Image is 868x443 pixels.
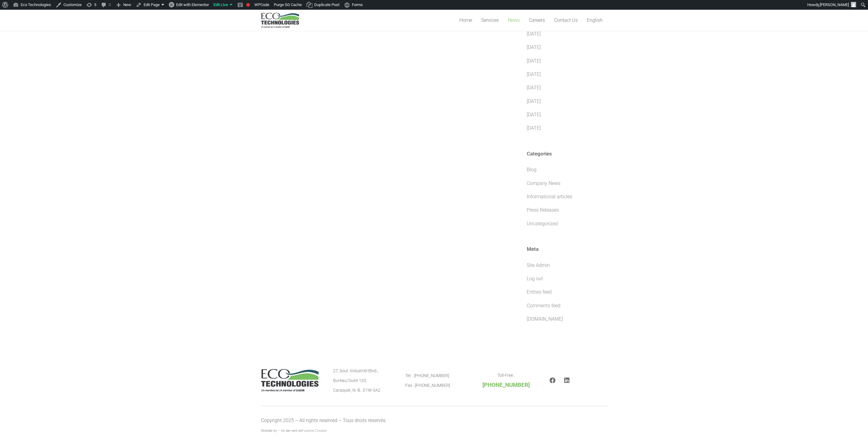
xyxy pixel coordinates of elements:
a: Facebook [550,377,556,383]
a: Uncategorized [527,221,558,227]
span: Contact Us [554,17,578,23]
a: Press Releases [527,207,559,213]
a: [DATE] [527,58,541,64]
span: Careers [529,17,545,23]
h3: Categories [527,151,607,157]
p: Tel. : [PHONE_NUMBER] Fax : [PHONE_NUMBER] [405,371,463,390]
a: LinkedIn [564,377,570,383]
a: Log out [527,276,543,281]
a: [DATE] [527,98,541,104]
a: [DATE] [527,44,541,50]
p: 27, boul. Industriel Blvd., Bureau/Suite 120, Caraquet, N.-B., E1W 0A2 [333,366,391,395]
span: English [587,17,603,23]
a: Company News [527,180,560,186]
h3: Meta [527,246,607,252]
p: Toll-Free : [477,370,535,390]
a: [DATE] [527,85,541,90]
span: News [508,17,520,23]
a: Fusebox Creative [302,429,327,433]
a: Comments feed [527,303,560,308]
a: Blog [527,167,536,172]
span: Home [459,17,472,23]
a: Site Admin [527,262,550,268]
span: [PHONE_NUMBER] [482,382,530,388]
a: Careers [524,10,550,31]
a: Entries feed [527,289,552,295]
a: [DATE] [527,112,541,118]
a: Informational articles [527,194,572,199]
a: [DATE] [527,125,541,131]
a: [DATE] [527,31,541,37]
a: [DATE] [527,71,541,77]
a: Contact Us [550,10,582,31]
div: Focus keyphrase not set [246,3,250,7]
a: [DOMAIN_NAME] [527,316,563,322]
a: News [503,10,524,31]
span: Copyright 2025 – All rights reserved – Tous droits réservés [261,417,386,423]
span: Website by – Un site web de [261,429,327,433]
span: Services [481,17,499,23]
a: Home [455,10,477,31]
span: [PERSON_NAME] [820,2,849,7]
a: logo_EcoTech_ASDR_RGB [261,13,299,28]
span: Edit with Elementor [176,2,209,7]
a: English [582,10,607,31]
